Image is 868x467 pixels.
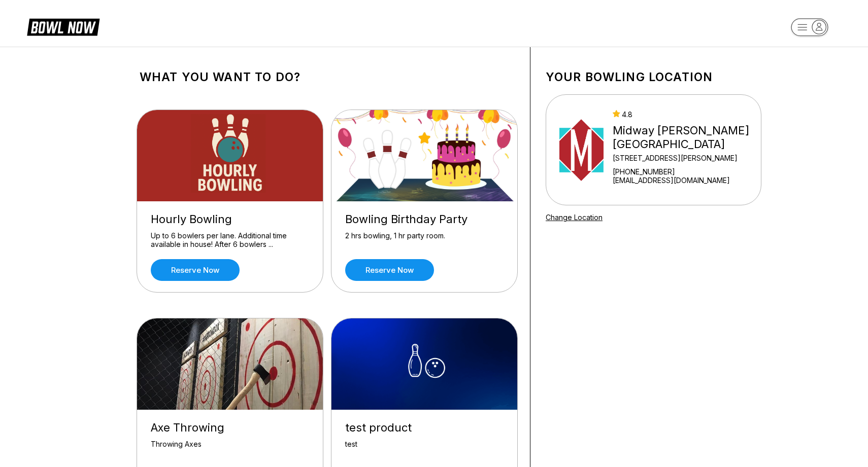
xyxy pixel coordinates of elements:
[140,70,515,84] h1: What you want to do?
[559,112,604,188] img: Midway Bowling - Carlisle
[345,231,504,249] div: 2 hrs bowling, 1 hr party room.
[137,110,324,201] img: Hourly Bowling
[137,318,324,410] img: Axe Throwing
[151,231,309,249] div: Up to 6 bowlers per lane. Additional time available in house! After 6 bowlers ...
[613,110,757,119] div: 4.8
[345,440,504,457] div: test
[331,318,518,410] img: test product
[151,421,309,435] div: Axe Throwing
[613,167,757,176] div: [PHONE_NUMBER]
[546,70,761,84] h1: Your bowling location
[151,259,240,281] a: Reserve now
[345,259,434,281] a: Reserve now
[345,421,504,435] div: test product
[331,110,518,201] img: Bowling Birthday Party
[345,212,504,226] div: Bowling Birthday Party
[613,176,757,185] a: [EMAIL_ADDRESS][DOMAIN_NAME]
[546,213,603,222] a: Change Location
[151,440,309,457] div: Throwing Axes
[613,154,757,162] div: [STREET_ADDRESS][PERSON_NAME]
[613,124,757,151] div: Midway [PERSON_NAME][GEOGRAPHIC_DATA]
[151,212,309,226] div: Hourly Bowling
